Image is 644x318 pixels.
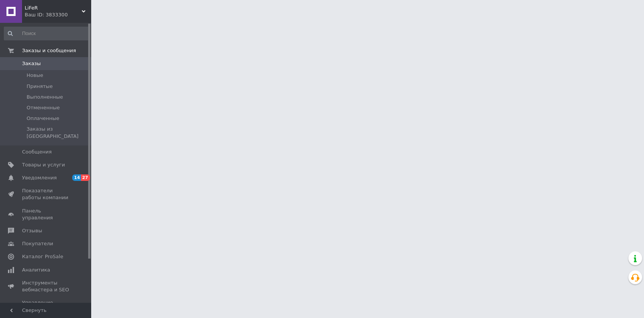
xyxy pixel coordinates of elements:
span: Принятые [27,83,53,90]
span: Показатели работы компании [22,187,70,201]
span: Аналитика [22,267,50,273]
span: Инструменты вебмастера и SEO [22,280,70,293]
input: Поиск [4,27,89,40]
span: Управление сайтом [22,299,70,313]
span: Уведомления [22,174,57,181]
span: Заказы и сообщения [22,47,76,54]
span: Панель управления [22,208,70,221]
span: Оплаченные [27,115,59,122]
span: 14 [72,174,81,181]
span: Новые [27,72,43,79]
span: 27 [81,174,90,181]
span: Отзывы [22,227,42,234]
span: Отмененные [27,104,60,111]
span: Выполненные [27,94,63,101]
span: Заказы [22,60,41,67]
span: LiFeR [25,5,82,11]
span: Товары и услуги [22,161,65,168]
span: Сообщения [22,149,52,155]
span: Каталог ProSale [22,253,63,260]
span: Заказы из [GEOGRAPHIC_DATA] [27,126,89,139]
div: Ваш ID: 3833300 [25,11,91,18]
span: Покупатели [22,240,53,247]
